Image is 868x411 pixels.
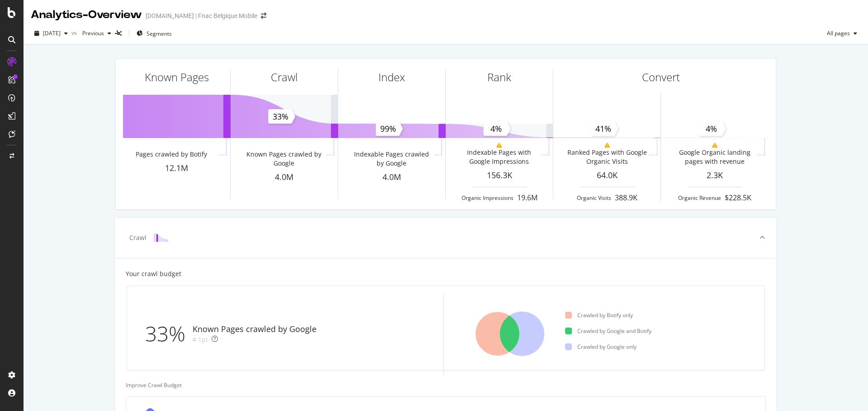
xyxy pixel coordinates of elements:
div: 4.0M [338,171,445,183]
span: Segments [146,30,172,37]
div: Known Pages crawled by Google [243,150,324,168]
img: Equal [193,338,196,341]
div: Your crawl budget [126,269,181,278]
div: Crawled by Google and Botify [565,327,651,335]
button: Segments [133,26,175,41]
div: Indexable Pages with Google Impressions [458,148,539,166]
button: Previous [79,26,115,41]
div: Improve Crawl Budget [126,381,766,389]
div: 12.1M [123,162,230,174]
span: All pages [823,29,850,37]
div: Organic Impressions [462,194,514,202]
div: Index [378,69,405,85]
div: Crawled by Botify only [565,311,633,319]
div: Crawled by Google only [565,343,637,351]
div: Crawl [129,233,146,242]
button: All pages [823,26,861,41]
span: Previous [79,29,104,37]
div: Known Pages crawled by Google [193,323,316,335]
div: Known Pages [145,69,209,85]
div: Pages crawled by Botify [136,150,207,159]
div: Rank [487,69,511,85]
div: Crawl [271,69,297,85]
div: Indexable Pages crawled by Google [351,150,432,168]
div: 156.3K [446,170,553,181]
div: arrow-right-arrow-left [261,13,266,19]
div: 19.6M [517,193,538,203]
img: block-icon [154,233,168,242]
div: 33% [145,319,193,349]
span: vs [71,29,79,37]
iframe: Intercom live chat [837,380,859,402]
div: [DOMAIN_NAME] | Fnac Belgique Mobile [146,11,257,20]
div: Analytics - Overview [31,7,142,23]
div: 1pt [198,335,208,344]
span: 2025 Sep. 5th [43,29,61,37]
button: [DATE] [31,26,71,41]
div: 4.0M [231,171,338,183]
